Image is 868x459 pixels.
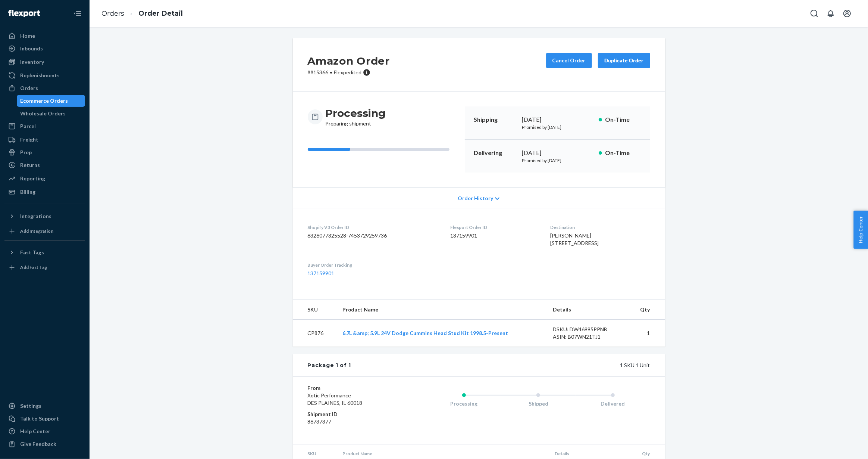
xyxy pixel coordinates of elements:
[308,418,397,425] dd: 86737377
[21,97,68,105] div: Ecommerce Orders
[308,362,351,369] div: Package 1 of 1
[308,410,397,418] dt: Shipment ID
[293,300,336,320] th: SKU
[4,69,85,81] a: Replenishments
[8,10,40,17] img: Flexport logo
[20,264,47,270] div: Add Fast Tag
[20,428,50,435] div: Help Center
[458,195,493,202] span: Order History
[4,425,85,437] a: Help Center
[20,72,60,79] div: Replenishments
[20,149,32,156] div: Prep
[20,58,44,66] div: Inventory
[308,53,390,69] h2: Amazon Order
[330,69,333,75] span: •
[20,122,36,130] div: Parcel
[605,115,641,124] p: On-Time
[20,175,45,182] div: Reporting
[522,124,593,130] p: Promised by [DATE]
[308,232,438,239] dd: 6326077325528-7453729259736
[550,232,599,246] span: [PERSON_NAME] [STREET_ADDRESS]
[17,108,85,120] a: Wholesale Orders
[4,400,85,412] a: Settings
[334,69,362,75] span: Flexpedited
[604,57,644,64] div: Duplicate Order
[17,95,85,107] a: Ecommerce Orders
[20,228,53,234] div: Add Integration
[70,6,85,21] button: Close Navigation
[840,6,855,21] button: Open account menu
[598,53,650,68] button: Duplicate Order
[4,210,85,222] button: Integrations
[450,224,538,230] dt: Flexport Order ID
[293,320,336,347] td: CP876
[326,106,386,127] div: Preparing shipment
[605,149,641,157] p: On-Time
[853,211,868,249] button: Help Center
[629,300,665,320] th: Qty
[629,320,665,347] td: 1
[95,3,189,25] ol: breadcrumbs
[4,261,85,273] a: Add Fast Tag
[20,415,59,422] div: Talk to Support
[308,392,363,406] span: Xotic Performance DES PLAINES, IL 60018
[427,400,501,407] div: Processing
[4,82,85,94] a: Orders
[474,115,516,124] p: Shipping
[547,300,629,320] th: Details
[553,326,623,333] div: DSKU: DW46995PPNB
[351,362,650,369] div: 1 SKU 1 Unit
[4,159,85,171] a: Returns
[4,438,85,450] button: Give Feedback
[576,400,650,407] div: Delivered
[20,45,43,52] div: Inbounds
[522,157,593,164] p: Promised by [DATE]
[450,232,538,239] dd: 137159901
[20,136,38,143] div: Freight
[4,146,85,158] a: Prep
[550,224,650,230] dt: Destination
[4,173,85,184] a: Reporting
[546,53,592,68] button: Cancel Order
[4,186,85,198] a: Billing
[20,249,44,256] div: Fast Tags
[522,149,593,157] div: [DATE]
[101,9,124,18] a: Orders
[308,224,438,230] dt: Shopify V3 Order ID
[20,213,51,220] div: Integrations
[823,6,838,21] button: Open notifications
[138,9,183,18] a: Order Detail
[20,84,38,92] div: Orders
[4,413,85,425] a: Talk to Support
[308,384,397,392] dt: From
[20,161,40,169] div: Returns
[20,402,41,410] div: Settings
[4,120,85,132] a: Parcel
[4,30,85,42] a: Home
[342,330,508,336] a: 6.7L &amp; 5.9L 24V Dodge Cummins Head Stud Kit 1998.5-Present
[4,56,85,68] a: Inventory
[20,440,56,448] div: Give Feedback
[522,115,593,124] div: [DATE]
[21,110,66,117] div: Wholesale Orders
[807,6,822,21] button: Open Search Box
[501,400,576,407] div: Shipped
[474,149,516,157] p: Delivering
[308,270,335,276] a: 137159901
[308,69,390,76] p: # #15366
[553,333,623,341] div: ASIN: B07WN21TJ1
[20,188,35,196] div: Billing
[20,32,35,40] div: Home
[4,225,85,237] a: Add Integration
[4,246,85,258] button: Fast Tags
[308,262,438,268] dt: Buyer Order Tracking
[4,43,85,55] a: Inbounds
[326,106,386,120] h3: Processing
[4,134,85,146] a: Freight
[336,300,547,320] th: Product Name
